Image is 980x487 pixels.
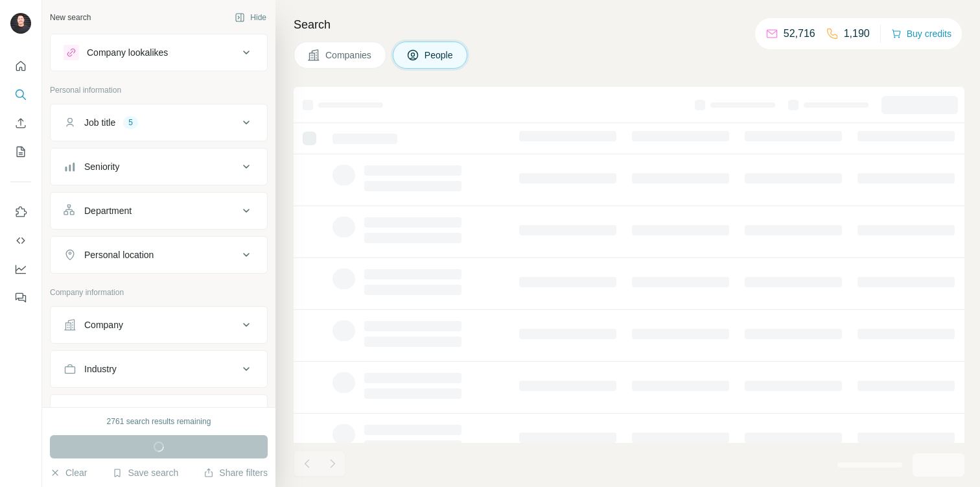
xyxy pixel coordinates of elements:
[10,200,31,224] button: Use Surfe on LinkedIn
[891,25,951,43] button: Buy credits
[10,83,31,106] button: Search
[51,37,267,68] button: Company lookalikes
[10,112,31,135] button: Enrich CSV
[10,13,31,34] img: Avatar
[10,140,31,163] button: My lists
[51,195,267,226] button: Department
[84,204,132,217] div: Department
[51,309,267,340] button: Company
[87,46,168,59] div: Company lookalikes
[51,239,267,270] button: Personal location
[84,318,123,331] div: Company
[84,116,115,129] div: Job title
[294,16,964,34] h4: Search
[123,117,138,128] div: 5
[10,54,31,78] button: Quick start
[51,107,267,138] button: Job title5
[50,84,268,96] p: Personal information
[51,398,267,429] button: HQ location
[425,49,454,62] span: People
[844,26,870,42] p: 1,190
[107,416,211,427] div: 2761 search results remaining
[51,151,267,182] button: Seniority
[84,407,132,420] div: HQ location
[84,248,154,261] div: Personal location
[84,362,117,375] div: Industry
[84,160,119,173] div: Seniority
[226,8,275,27] button: Hide
[784,26,815,42] p: 52,716
[10,229,31,252] button: Use Surfe API
[50,466,87,479] button: Clear
[10,286,31,309] button: Feedback
[10,257,31,281] button: Dashboard
[204,466,268,479] button: Share filters
[325,49,373,62] span: Companies
[50,287,268,298] p: Company information
[50,12,91,23] div: New search
[51,353,267,385] button: Industry
[112,466,178,479] button: Save search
